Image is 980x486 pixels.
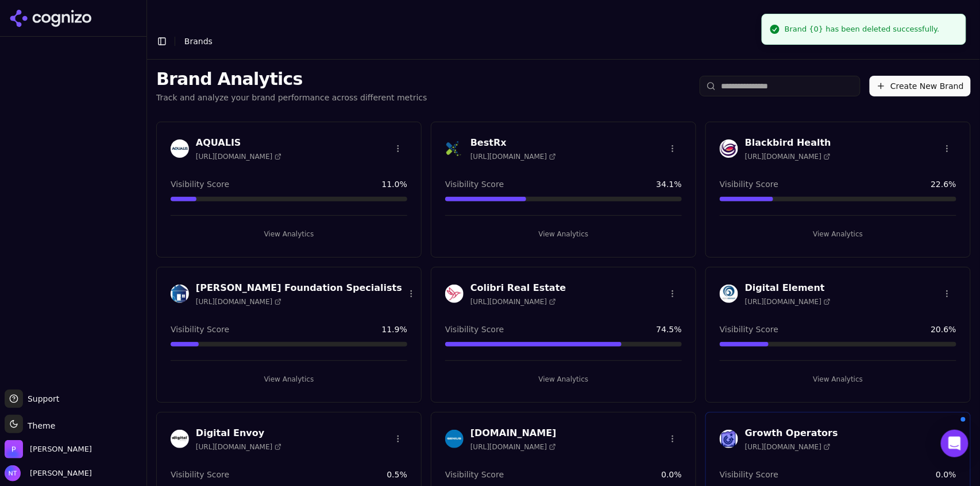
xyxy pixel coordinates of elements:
[196,442,281,452] span: [URL][DOMAIN_NAME]
[171,178,229,190] span: Visibility Score
[720,469,778,480] span: Visibility Score
[445,469,504,480] span: Visibility Score
[23,421,55,430] span: Theme
[387,469,407,480] span: 0.5 %
[445,139,464,158] img: BestRx
[184,36,213,47] nav: breadcrumb
[23,393,59,405] span: Support
[171,469,229,480] span: Visibility Score
[171,430,189,448] img: Digital Envoy
[720,430,738,448] img: Growth Operators
[5,465,21,481] img: Nate Tower
[445,324,504,335] span: Visibility Score
[470,442,556,452] span: [URL][DOMAIN_NAME]
[720,225,956,243] button: View Analytics
[936,469,956,480] span: 0.0 %
[196,426,281,440] h3: Digital Envoy
[156,92,427,103] p: Track and analyze your brand performance across different metrics
[745,442,831,452] span: [URL][DOMAIN_NAME]
[445,370,682,388] button: View Analytics
[445,430,464,448] img: GeniusQ.io
[25,468,92,479] span: [PERSON_NAME]
[196,297,281,306] span: [URL][DOMAIN_NAME]
[5,465,92,481] button: Open user button
[720,370,956,388] button: View Analytics
[745,281,831,295] h3: Digital Element
[382,324,407,335] span: 11.9 %
[941,430,969,457] div: Open Intercom Messenger
[171,285,189,303] img: Cantey Foundation Specialists
[870,76,971,96] button: Create New Brand
[785,24,940,35] div: Brand {0} has been deleted successfully.
[196,152,281,161] span: [URL][DOMAIN_NAME]
[171,324,229,335] span: Visibility Score
[470,136,556,150] h3: BestRx
[720,324,778,335] span: Visibility Score
[931,178,956,190] span: 22.6 %
[720,139,738,158] img: Blackbird Health
[196,281,402,295] h3: [PERSON_NAME] Foundation Specialists
[445,225,682,243] button: View Analytics
[5,440,23,458] img: Perrill
[657,324,682,335] span: 74.5 %
[184,37,213,46] span: Brands
[657,178,682,190] span: 34.1 %
[156,69,427,90] h1: Brand Analytics
[445,178,504,190] span: Visibility Score
[470,426,557,440] h3: [DOMAIN_NAME]
[745,297,831,306] span: [URL][DOMAIN_NAME]
[470,297,556,306] span: [URL][DOMAIN_NAME]
[171,139,189,158] img: AQUALIS
[661,469,682,480] span: 0.0 %
[470,152,556,161] span: [URL][DOMAIN_NAME]
[470,281,566,295] h3: Colibri Real Estate
[382,178,407,190] span: 11.0 %
[745,426,838,440] h3: Growth Operators
[171,225,407,243] button: View Analytics
[5,440,92,458] button: Open organization switcher
[30,444,92,454] span: Perrill
[196,136,281,150] h3: AQUALIS
[171,370,407,388] button: View Analytics
[745,136,831,150] h3: Blackbird Health
[745,152,831,161] span: [URL][DOMAIN_NAME]
[931,324,956,335] span: 20.6 %
[720,178,778,190] span: Visibility Score
[445,285,464,303] img: Colibri Real Estate
[720,285,738,303] img: Digital Element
